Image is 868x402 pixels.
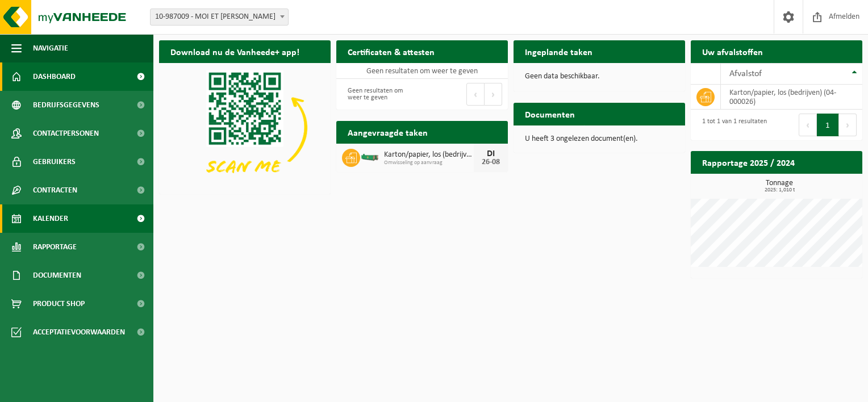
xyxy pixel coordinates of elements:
[336,40,446,62] h2: Certificaten & attesten
[514,103,586,125] h2: Documenten
[696,112,767,137] div: 1 tot 1 van 1 resultaten
[150,9,289,26] span: 10-987009 - MOI ET MARIE - VEURNE
[696,179,862,193] h3: Tonnage
[525,135,674,143] p: U heeft 3 ongelezen document(en).
[33,119,99,148] span: Contactpersonen
[691,151,806,173] h2: Rapportage 2025 / 2024
[479,158,502,166] div: 26-08
[33,290,85,318] span: Product Shop
[799,114,817,136] button: Previous
[336,63,508,79] td: Geen resultaten om weer te geven
[839,114,857,136] button: Next
[479,149,502,158] div: DI
[729,69,762,78] span: Afvalstof
[33,261,81,290] span: Documenten
[691,40,774,62] h2: Uw afvalstoffen
[360,152,379,162] img: HK-XC-15-GN-00
[33,176,77,204] span: Contracten
[384,150,474,160] span: Karton/papier, los (bedrijven)
[485,83,502,106] button: Next
[525,73,674,81] p: Geen data beschikbaar.
[466,83,485,106] button: Previous
[817,114,839,136] button: 1
[33,318,125,346] span: Acceptatievoorwaarden
[33,62,76,91] span: Dashboard
[336,121,439,143] h2: Aangevraagde taken
[342,82,416,107] div: Geen resultaten om weer te geven
[514,40,604,62] h2: Ingeplande taken
[33,204,68,233] span: Kalender
[384,160,474,166] span: Omwisseling op aanvraag
[778,173,861,196] a: Bekijk rapportage
[151,9,288,25] span: 10-987009 - MOI ET MARIE - VEURNE
[159,63,331,192] img: Download de VHEPlus App
[33,148,76,176] span: Gebruikers
[33,233,77,261] span: Rapportage
[696,187,862,193] span: 2025: 1,010 t
[159,40,311,62] h2: Download nu de Vanheede+ app!
[33,34,68,62] span: Navigatie
[721,85,862,110] td: karton/papier, los (bedrijven) (04-000026)
[33,91,99,119] span: Bedrijfsgegevens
